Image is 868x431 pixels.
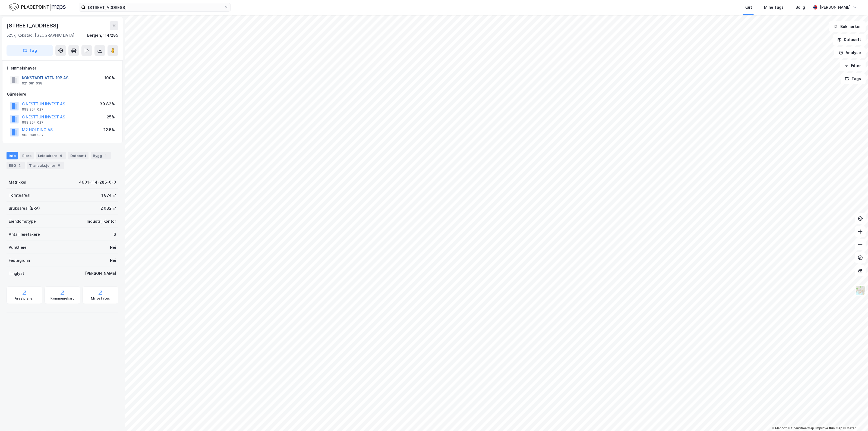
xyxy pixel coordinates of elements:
[15,296,34,301] div: Arealplaner
[9,2,66,12] img: logo.f888ab2527a4732fd821a326f86c7f29.svg
[796,4,805,11] div: Bolig
[20,152,34,159] div: Eiere
[9,270,24,277] div: Tinglyst
[7,21,60,30] div: [STREET_ADDRESS]
[50,296,74,301] div: Kommunekart
[107,114,115,120] div: 25%
[7,152,18,159] div: Info
[68,152,89,159] div: Datasett
[22,81,42,86] div: 921 681 038
[91,152,111,159] div: Bygg
[9,257,30,264] div: Festegrunn
[9,205,40,212] div: Bruksareal (BRA)
[87,218,116,225] div: Industri, Kontor
[56,163,62,168] div: 8
[840,60,866,71] button: Filter
[764,4,784,11] div: Mine Tags
[9,244,27,251] div: Punktleie
[58,153,64,158] div: 6
[100,205,116,212] div: 2 032 ㎡
[22,133,43,137] div: 986 390 502
[113,231,116,238] div: 6
[820,4,851,11] div: [PERSON_NAME]
[91,296,110,301] div: Miljøstatus
[27,162,64,169] div: Transaksjoner
[7,65,118,71] div: Hjemmelshaver
[87,32,118,39] div: Bergen, 114/285
[85,270,116,277] div: [PERSON_NAME]
[104,75,115,81] div: 100%
[829,21,866,32] button: Bokmerker
[833,34,866,45] button: Datasett
[7,91,118,97] div: Gårdeiere
[86,3,224,11] input: Søk på adresse, matrikkel, gårdeiere, leietakere eller personer
[7,32,74,39] div: 5257, Kokstad, [GEOGRAPHIC_DATA]
[22,107,43,112] div: 998 254 027
[110,244,116,251] div: Nei
[9,179,26,185] div: Matrikkel
[7,45,53,56] button: Tag
[79,179,116,185] div: 4601-114-285-0-0
[788,426,814,430] a: OpenStreetMap
[9,231,40,238] div: Antall leietakere
[841,73,866,84] button: Tags
[816,426,842,430] a: Improve this map
[100,101,115,107] div: 39.83%
[9,192,30,199] div: Tomteareal
[22,120,43,125] div: 998 254 027
[841,405,868,431] iframe: Chat Widget
[772,426,787,430] a: Mapbox
[103,153,109,158] div: 1
[103,127,115,133] div: 22.5%
[101,192,116,199] div: 1 874 ㎡
[36,152,66,159] div: Leietakere
[855,285,866,295] img: Z
[17,163,23,168] div: 2
[744,4,752,11] div: Kart
[834,47,866,58] button: Analyse
[7,162,25,169] div: ESG
[110,257,116,264] div: Nei
[9,218,36,225] div: Eiendomstype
